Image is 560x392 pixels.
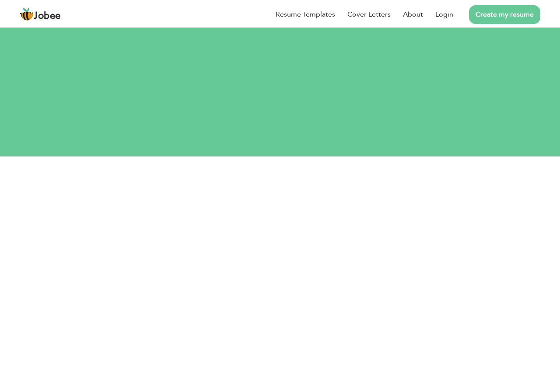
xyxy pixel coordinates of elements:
a: Create my resume [469,5,540,24]
a: Login [435,9,453,20]
img: jobee.io [20,7,34,21]
a: Resume Templates [276,9,335,20]
a: About [403,9,423,20]
a: Cover Letters [347,9,391,20]
a: Jobee [20,7,61,21]
span: Jobee [34,11,61,21]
